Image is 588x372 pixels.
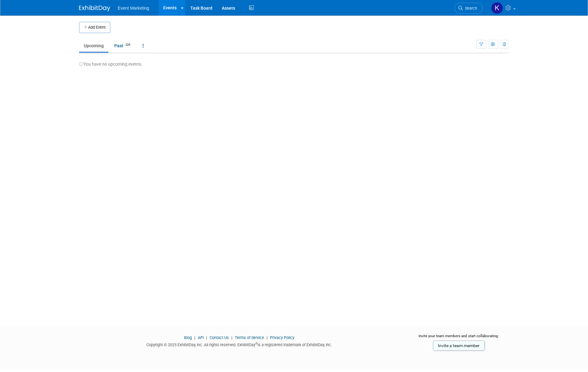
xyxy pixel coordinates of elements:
[79,5,110,12] img: ExhibitDay
[184,335,192,340] a: Blog
[205,335,209,340] span: |
[255,342,258,345] sup: ®
[79,22,110,33] button: Add Event
[270,335,294,340] a: Privacy Policy
[193,335,197,340] span: |
[79,40,108,52] a: Upcoming
[265,335,269,340] span: |
[409,333,509,343] div: Invite your team members and start collaborating:
[210,335,229,340] a: Contact Us
[230,335,234,340] span: |
[433,341,485,351] a: Invite a team member
[79,62,142,67] span: You have no upcoming events.
[118,6,149,11] span: Event Marketing
[198,335,204,340] a: API
[463,6,477,11] span: Search
[110,40,137,52] a: Past229
[491,2,503,14] img: Kasey Zia
[124,43,132,47] span: 229
[235,335,264,340] a: Terms of Service
[79,341,399,348] div: Copyright © 2025 ExhibitDay, Inc. All rights reserved. ExhibitDay is a registered trademark of Ex...
[454,3,483,14] a: Search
